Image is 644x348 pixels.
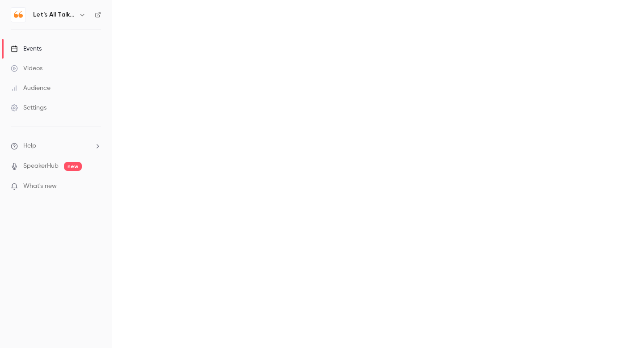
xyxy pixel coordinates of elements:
[11,44,42,53] div: Events
[33,10,75,19] h6: Let's All Talk Mental Health
[23,141,36,151] span: Help
[23,182,57,191] span: What's new
[23,161,59,171] a: SpeakerHub
[11,84,51,93] div: Audience
[11,8,25,22] img: Let's All Talk Mental Health
[64,162,82,171] span: new
[11,103,47,112] div: Settings
[11,64,42,73] div: Videos
[11,141,101,151] li: help-dropdown-opener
